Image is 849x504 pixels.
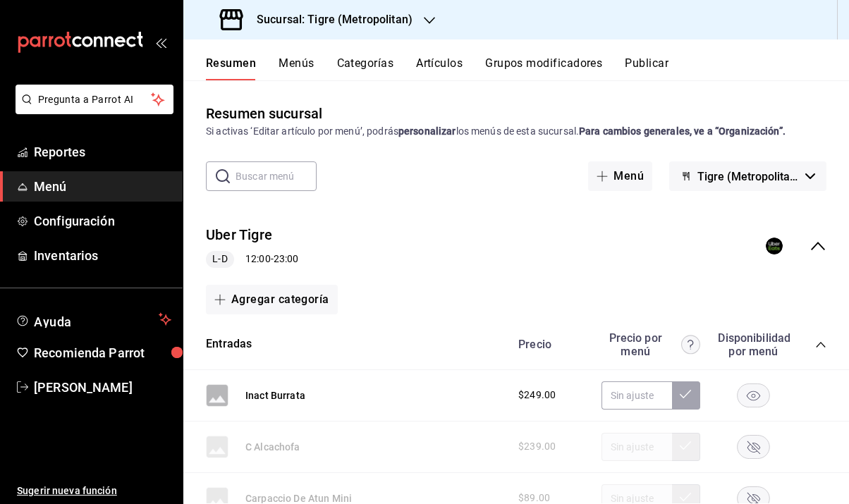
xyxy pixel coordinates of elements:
div: collapse-menu-row [183,214,849,279]
button: Pregunta a Parrot AI [16,85,173,114]
button: Uber Tigre [206,225,272,245]
div: Resumen sucursal [206,103,322,124]
div: Precio por menú [601,331,700,358]
button: Inact Burrata [245,388,305,402]
span: $249.00 [518,388,556,402]
input: Buscar menú [236,162,317,190]
button: Entradas [206,336,252,352]
span: Tigre (Metropolitan) [697,170,800,183]
span: Pregunta a Parrot AI [38,92,152,107]
strong: Para cambios generales, ve a “Organización”. [579,125,786,137]
span: Reportes [34,142,171,161]
div: 12:00 - 23:00 [206,251,298,268]
button: Categorías [337,56,394,80]
button: Resumen [206,56,256,80]
button: Tigre (Metropolitan) [669,161,826,191]
div: Disponibilidad por menú [718,331,788,358]
button: open_drawer_menu [155,37,166,48]
span: [PERSON_NAME] [34,378,171,397]
input: Sin ajuste [601,381,672,410]
span: Recomienda Parrot [34,343,171,362]
strong: personalizar [398,125,456,137]
h3: Sucursal: Tigre (Metropolitan) [245,11,413,28]
span: L-D [207,252,233,266]
button: Menús [279,56,314,80]
button: collapse-category-row [815,339,826,350]
button: Artículos [416,56,463,80]
button: Grupos modificadores [485,56,602,80]
button: Agregar categoría [206,285,338,314]
span: Configuración [34,211,171,231]
button: Menú [588,161,652,191]
span: Inventarios [34,246,171,265]
div: navigation tabs [206,56,849,80]
button: Publicar [625,56,668,80]
div: Precio [504,338,594,351]
span: Sugerir nueva función [17,484,171,498]
span: Menú [34,177,171,196]
div: Si activas ‘Editar artículo por menú’, podrás los menús de esta sucursal. [206,124,826,139]
span: Ayuda [34,311,153,328]
a: Pregunta a Parrot AI [10,102,173,117]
